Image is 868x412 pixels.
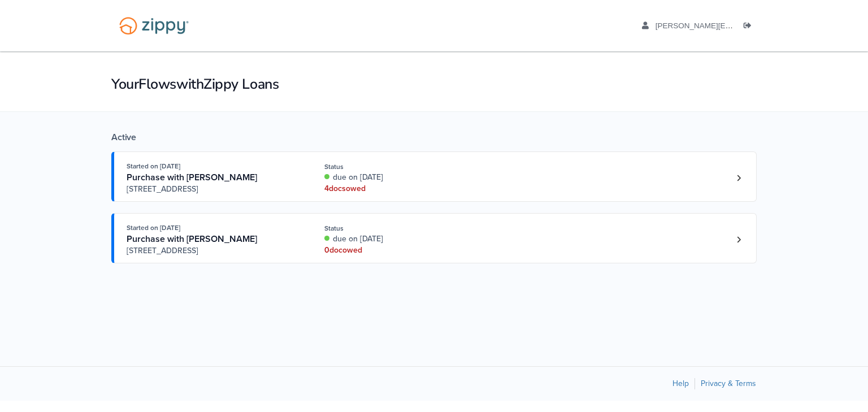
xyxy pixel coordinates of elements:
a: Open loan 4259585 [111,213,757,263]
a: Privacy & Terms [701,379,756,388]
div: 4 doc s owed [324,183,475,194]
a: Help [672,379,689,388]
span: Started on [DATE] [127,224,180,232]
div: Status [324,162,475,172]
span: Started on [DATE] [127,162,180,170]
div: 0 doc owed [324,245,475,256]
div: due on [DATE] [324,233,475,245]
span: [STREET_ADDRESS] [127,245,299,257]
a: Open loan 4259730 [111,151,757,202]
span: [STREET_ADDRESS] [127,184,299,195]
a: Log out [744,21,756,33]
span: alan@alanfernald.com [656,21,848,30]
a: Loan number 4259730 [730,170,747,187]
a: Loan number 4259585 [730,231,747,248]
h1: Your Flows with Zippy Loans [111,75,757,94]
img: Logo [112,11,196,40]
span: Purchase with [PERSON_NAME] [127,233,257,245]
div: Active [111,132,757,143]
div: due on [DATE] [324,172,475,183]
div: Status [324,223,475,233]
span: Purchase with [PERSON_NAME] [127,172,257,183]
a: edit profile [642,21,848,33]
